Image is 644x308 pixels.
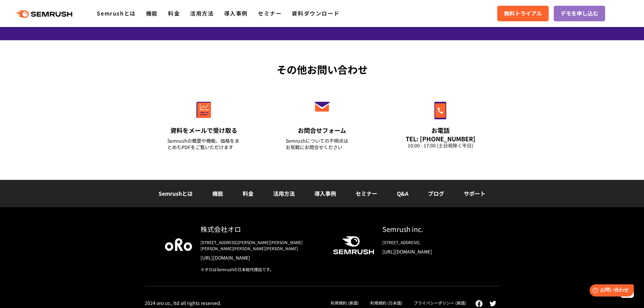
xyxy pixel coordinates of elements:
[286,138,359,150] div: Semrushについての不明点は お気軽にお問合せください
[382,248,479,255] a: [URL][DOMAIN_NAME]
[428,189,444,197] a: ブログ
[560,9,598,18] span: デモを申し込む
[397,189,408,197] a: Q&A
[370,300,402,306] a: 利用規約 (日本語)
[286,126,359,135] div: お問合せフォーム
[497,6,549,21] a: 無料トライアル
[200,239,322,252] div: [STREET_ADDRESS][PERSON_NAME][PERSON_NAME][PERSON_NAME][PERSON_NAME][PERSON_NAME]
[145,62,500,77] div: その他お問い合わせ
[190,9,214,17] a: 活用方法
[504,9,542,18] span: 無料トライアル
[292,9,339,17] a: 資料ダウンロード
[243,189,254,197] a: 料金
[168,9,180,17] a: 料金
[97,9,136,17] a: Semrushとは
[490,301,496,306] img: twitter
[167,126,240,135] div: 資料をメールで受け取る
[404,142,477,149] div: 10:00 - 17:00 (土日祝除く平日)
[464,189,485,197] a: サポート
[212,189,223,197] a: 機能
[159,189,193,197] a: Semrushとは
[382,239,479,245] div: [STREET_ADDRESS]
[314,189,336,197] a: 導入事例
[224,9,248,17] a: 導入事例
[271,87,373,159] a: お問合せフォーム Semrushについての不明点はお気軽にお問合せください
[404,126,477,135] div: お電話
[331,300,359,306] a: 利用規約 (英語)
[258,9,282,17] a: セミナー
[404,135,477,142] div: TEL: [PHONE_NUMBER]
[475,300,483,307] img: facebook
[167,138,240,150] div: Semrushの概要や機能、価格をまとめたPDFをご覧いただけます
[165,238,192,251] img: oro company
[200,266,322,273] div: ※オロはSemrushの日本総代理店です。
[200,254,322,261] a: [URL][DOMAIN_NAME]
[382,224,479,234] div: Semrush inc.
[153,87,255,159] a: 資料をメールで受け取る Semrushの概要や機能、価格をまとめたPDFをご覧いただけます
[200,224,322,234] div: 株式会社オロ
[356,189,377,197] a: セミナー
[584,282,637,301] iframe: Help widget launcher
[554,6,605,21] a: デモを申し込む
[145,300,221,306] div: 2024 oro co., ltd all rights reserved.
[273,189,295,197] a: 活用方法
[414,300,466,306] a: プライバシーポリシー (英語)
[146,9,158,17] a: 機能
